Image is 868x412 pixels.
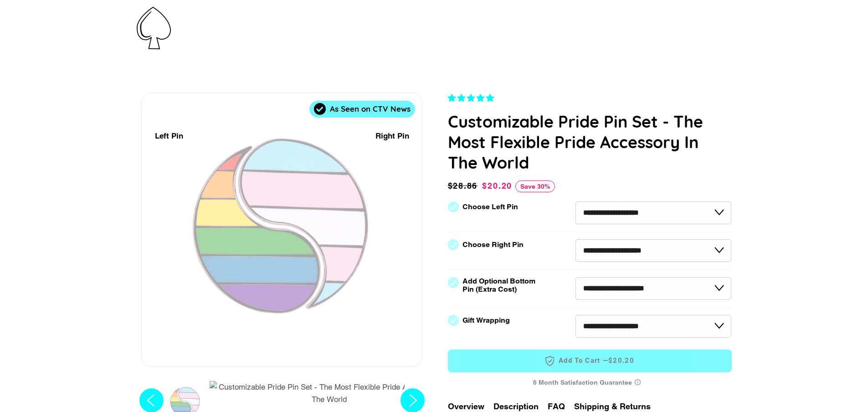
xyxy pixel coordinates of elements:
[462,277,539,294] label: Add Optional Bottom Pin (Extra Cost)
[462,316,510,324] label: Gift Wrapping
[448,180,480,192] span: $28.86
[462,241,524,249] label: Choose Right Pin
[482,181,512,191] span: $20.20
[137,7,171,49] img: Pin-Ace
[608,356,634,366] span: $20.20
[448,111,732,173] h1: Customizable Pride Pin Set - The Most Flexible Pride Accessory In The World
[448,93,496,103] span: 4.83 stars
[448,374,732,391] div: 6 Month Satisfaction Guarantee
[207,381,452,409] button: Customizable Pride Pin Set - The Most Flexible Pride Accessory In The World
[375,130,409,142] div: Right Pin
[462,203,518,211] label: Choose Left Pin
[462,355,718,367] span: Add to Cart —
[515,180,555,192] span: Save 30%
[448,350,732,372] button: Add to Cart —$20.20
[210,381,449,405] img: Customizable Pride Pin Set - The Most Flexible Pride Accessory In The World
